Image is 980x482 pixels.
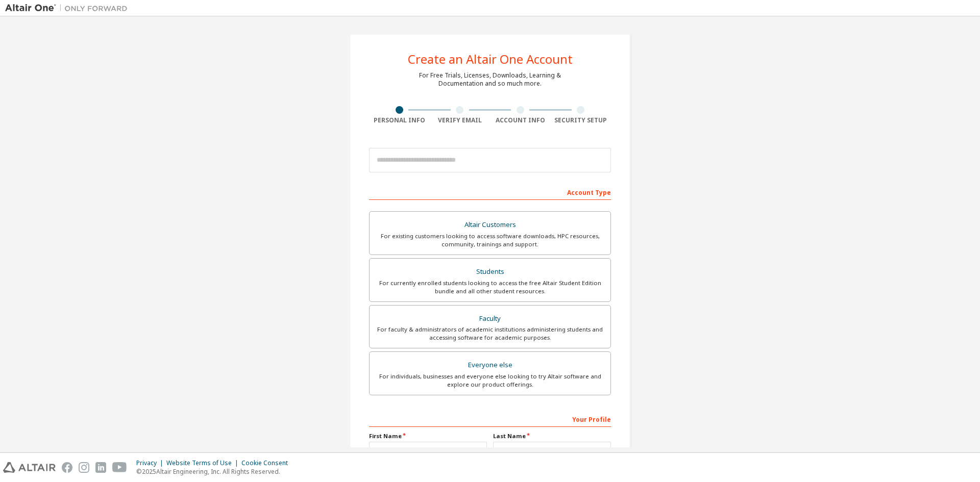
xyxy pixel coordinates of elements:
[136,459,166,467] div: Privacy
[408,53,573,65] div: Create an Altair One Account
[369,116,430,124] div: Personal Info
[376,279,604,295] div: For currently enrolled students looking to access the free Altair Student Edition bundle and all ...
[493,432,611,440] label: Last Name
[5,3,133,13] img: Altair One
[241,459,294,467] div: Cookie Consent
[369,184,611,200] div: Account Type
[376,358,604,372] div: Everyone else
[376,218,604,232] div: Altair Customers
[62,462,72,473] img: facebook.svg
[376,325,604,342] div: For faculty & administrators of academic institutions administering students and accessing softwa...
[166,459,241,467] div: Website Terms of Use
[376,312,604,326] div: Faculty
[376,372,604,389] div: For individuals, businesses and everyone else looking to try Altair software and explore our prod...
[369,411,611,427] div: Your Profile
[79,462,89,473] img: instagram.svg
[369,432,487,440] label: First Name
[3,462,56,473] img: altair_logo.svg
[112,462,127,473] img: youtube.svg
[136,467,294,476] p: © 2025 Altair Engineering, Inc. All Rights Reserved.
[551,116,611,124] div: Security Setup
[376,232,604,248] div: For existing customers looking to access software downloads, HPC resources, community, trainings ...
[376,265,604,279] div: Students
[430,116,491,124] div: Verify Email
[419,71,561,88] div: For Free Trials, Licenses, Downloads, Learning & Documentation and so much more.
[490,116,551,124] div: Account Info
[95,462,106,473] img: linkedin.svg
